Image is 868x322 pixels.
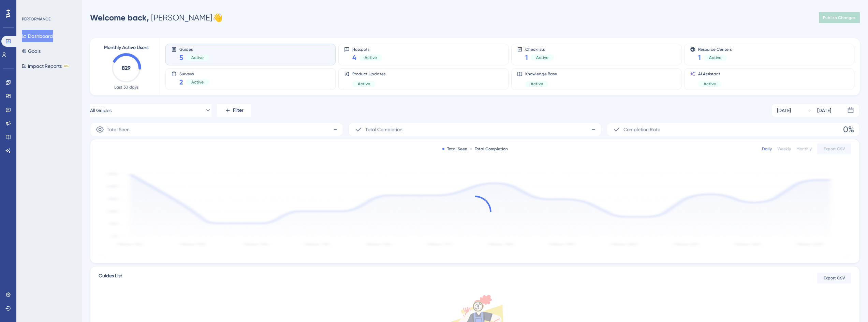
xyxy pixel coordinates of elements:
button: Goals [22,45,41,57]
span: Export CSV [824,146,845,152]
div: PERFORMANCE [22,16,50,22]
span: All Guides [90,106,112,114]
button: All Guides [90,104,211,117]
span: Total Seen [107,125,130,134]
span: Active [531,81,543,87]
span: Monthly Active Users [104,44,148,52]
div: Monthly [796,146,812,152]
span: 2 [179,77,183,87]
span: Active [191,79,204,85]
span: Total Completion [365,125,402,134]
span: 1 [698,53,701,62]
div: [PERSON_NAME] 👋 [90,12,223,23]
span: - [591,124,595,135]
span: Export CSV [824,275,845,281]
div: [DATE] [817,106,831,114]
span: Welcome back, [90,13,149,22]
span: AI Assistant [698,71,721,77]
div: Total Completion [470,146,508,152]
span: 5 [179,53,183,62]
span: Guides [179,47,209,51]
span: Product Updates [352,71,385,77]
span: Hotspots [352,47,382,51]
div: Weekly [777,146,791,152]
div: Total Seen [442,146,467,152]
span: Last 30 days [114,85,138,90]
span: Active [709,55,721,60]
button: Filter [217,104,251,117]
button: Export CSV [817,273,851,283]
div: Daily [762,146,772,152]
div: [DATE] [777,106,791,114]
span: Surveys [179,71,209,76]
div: BETA [63,64,69,68]
span: Publish Changes [823,15,856,20]
span: Active [358,81,370,87]
span: 4 [352,53,356,62]
span: Active [191,55,204,60]
span: Active [536,55,548,60]
span: Filter [233,106,244,114]
span: - [333,124,337,135]
span: 0% [843,124,854,135]
span: Knowledge Base [525,71,557,77]
span: Checklists [525,47,554,51]
button: Dashboard [22,30,53,42]
button: Impact ReportsBETA [22,60,69,72]
span: 1 [525,53,528,62]
span: Resource Centers [698,47,732,51]
button: Export CSV [817,143,851,154]
span: Active [365,55,377,60]
button: Publish Changes [819,12,860,23]
text: 829 [122,65,131,71]
span: Completion Rate [623,125,660,134]
span: Guides List [99,272,122,284]
span: Active [704,81,716,87]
